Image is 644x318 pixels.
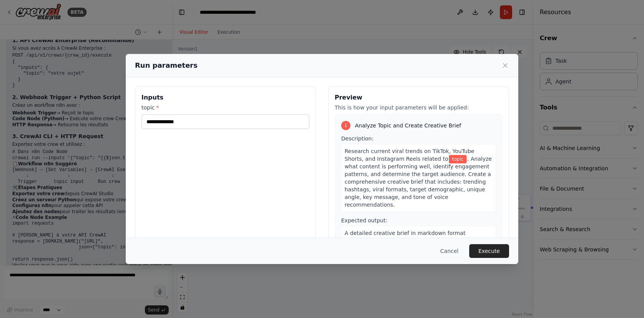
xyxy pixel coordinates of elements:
button: Cancel [434,244,465,258]
button: Execute [469,244,509,258]
span: A detailed creative brief in markdown format containing: viral trend analysis, target audience pr... [345,230,492,267]
p: This is how your input parameters will be applied: [335,104,503,111]
span: . Analyze what content is performing well, identify engagement patterns, and determine the target... [345,156,492,208]
label: topic [141,104,309,111]
h3: Preview [335,93,503,102]
h2: Run parameters [135,60,197,71]
span: Research current viral trends on TikTok, YouTube Shorts, and Instagram Reels related to [345,148,474,162]
span: Expected output: [341,217,388,223]
span: Analyze Topic and Create Creative Brief [355,122,461,129]
h3: Inputs [141,93,309,102]
span: Description: [341,135,373,142]
div: 1 [341,121,350,130]
span: Variable: topic [449,155,467,163]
